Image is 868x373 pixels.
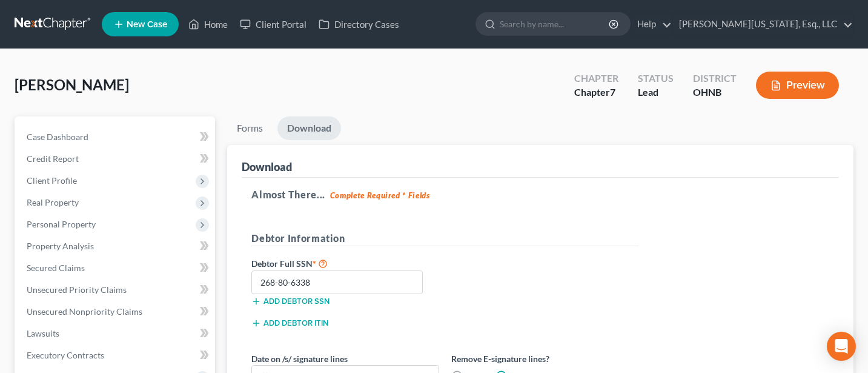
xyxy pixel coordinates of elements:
[693,86,737,99] div: OHNB
[330,190,430,200] strong: Complete Required * Fields
[693,72,737,86] div: District
[27,284,127,295] span: Unsecured Priority Claims
[251,297,330,306] button: Add debtor SSN
[27,197,79,207] span: Real Property
[15,76,129,93] span: [PERSON_NAME]
[500,13,611,35] input: Search by name...
[17,323,215,344] a: Lawsuits
[227,116,273,140] a: Forms
[27,153,79,164] span: Credit Report
[127,20,167,29] span: New Case
[17,279,215,301] a: Unsecured Priority Claims
[574,86,618,99] div: Chapter
[251,318,328,328] button: Add debtor ITIN
[17,301,215,323] a: Unsecured Nonpriority Claims
[251,231,639,246] h5: Debtor Information
[182,13,234,35] a: Home
[27,241,94,251] span: Property Analysis
[638,72,674,86] div: Status
[827,332,856,361] div: Open Intercom Messenger
[27,306,142,317] span: Unsecured Nonpriority Claims
[610,86,615,98] span: 7
[234,13,313,35] a: Client Portal
[638,86,674,99] div: Lead
[27,263,85,273] span: Secured Claims
[27,350,104,360] span: Executory Contracts
[251,271,423,295] input: XXX-XX-XXXX
[27,132,88,142] span: Case Dashboard
[27,328,59,338] span: Lawsuits
[756,72,839,99] button: Preview
[313,13,405,35] a: Directory Cases
[451,352,639,365] label: Remove E-signature lines?
[242,160,292,174] div: Download
[245,256,445,271] label: Debtor Full SSN
[17,257,215,279] a: Secured Claims
[17,148,215,170] a: Credit Report
[27,175,77,186] span: Client Profile
[17,344,215,366] a: Executory Contracts
[17,235,215,257] a: Property Analysis
[251,187,829,202] h5: Almost There...
[673,13,853,35] a: [PERSON_NAME][US_STATE], Esq., LLC
[277,116,341,140] a: Download
[27,219,96,229] span: Personal Property
[17,126,215,148] a: Case Dashboard
[631,13,672,35] a: Help
[574,72,618,86] div: Chapter
[251,352,348,365] label: Date on /s/ signature lines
